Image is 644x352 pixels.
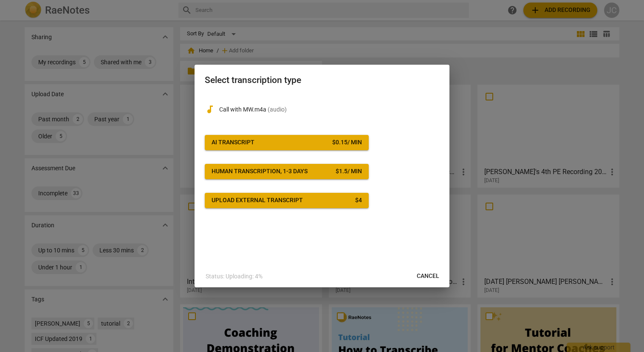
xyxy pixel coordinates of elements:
[336,167,362,176] div: $ 1.5 / min
[417,272,439,280] span: Cancel
[206,272,263,281] p: Status: Uploading: 4%
[332,138,362,147] div: $ 0.15 / min
[212,167,308,176] div: Human transcription, 1-3 days
[205,193,369,208] button: Upload external transcript$4
[205,135,369,150] button: AI Transcript$0.15/ min
[355,196,362,205] div: $ 4
[212,196,303,205] div: Upload external transcript
[219,105,439,114] p: Call with MW.m4a(audio)
[212,138,254,147] div: AI Transcript
[205,75,439,86] h2: Select transcription type
[205,104,215,114] span: audiotrack
[268,106,287,113] span: ( audio )
[205,164,369,179] button: Human transcription, 1-3 days$1.5/ min
[410,269,446,284] button: Cancel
